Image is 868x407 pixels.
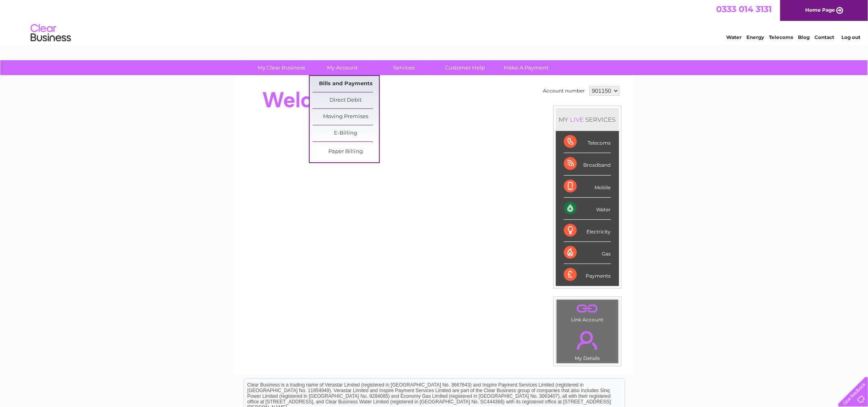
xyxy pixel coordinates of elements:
div: LIVE [569,116,586,123]
a: Water [726,34,742,40]
div: Water [564,198,611,220]
a: Make A Payment [493,60,559,75]
a: E-Billing [313,125,379,141]
a: My Clear Business [248,60,315,75]
div: Broadband [564,153,611,175]
a: Customer Help [432,60,498,75]
div: Telecoms [564,131,611,153]
td: Link Account [556,299,619,325]
a: Bills and Payments [313,76,379,92]
img: logo.png [30,21,71,45]
a: . [559,302,616,316]
div: Payments [564,264,611,286]
a: Energy [746,34,764,40]
a: Direct Debit [313,92,379,108]
div: MY SERVICES [556,108,619,131]
a: 0333 014 3131 [716,4,772,14]
a: Blog [798,34,810,40]
a: Telecoms [769,34,793,40]
a: Paper Billing [313,144,379,160]
div: Electricity [564,220,611,242]
div: Clear Business is a trading name of Verastar Limited (registered in [GEOGRAPHIC_DATA] No. 3667643... [244,4,625,39]
div: Gas [564,242,611,264]
td: Account number [541,84,587,98]
a: My Account [309,60,376,75]
a: . [559,326,616,354]
a: Log out [841,34,860,40]
a: Contact [814,34,834,40]
a: Moving Premises [313,109,379,125]
a: Services [371,60,437,75]
td: My Details [556,324,619,364]
div: Mobile [564,176,611,198]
